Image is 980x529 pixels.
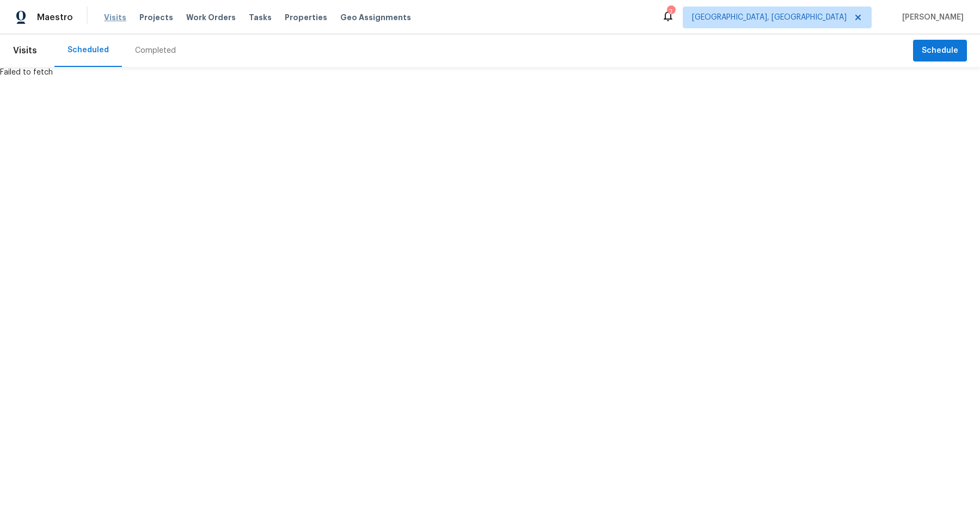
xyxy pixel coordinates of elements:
[898,12,964,23] span: [PERSON_NAME]
[667,7,675,17] div: 7
[249,14,272,21] span: Tasks
[135,45,176,56] div: Completed
[913,40,967,62] button: Schedule
[285,12,327,23] span: Properties
[68,45,109,56] div: Scheduled
[186,12,236,23] span: Work Orders
[13,39,37,63] span: Visits
[139,12,173,23] span: Projects
[37,12,73,23] span: Maestro
[922,44,958,58] span: Schedule
[692,12,847,23] span: [GEOGRAPHIC_DATA], [GEOGRAPHIC_DATA]
[340,12,411,23] span: Geo Assignments
[104,12,126,23] span: Visits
